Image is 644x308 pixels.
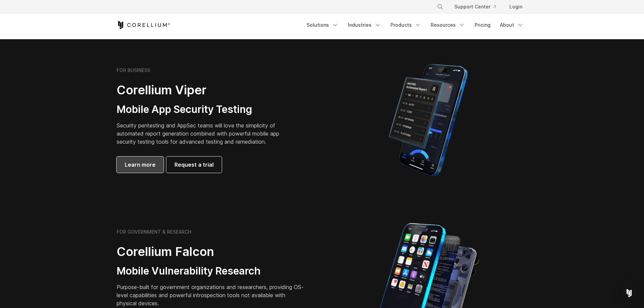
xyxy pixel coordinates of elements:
[471,19,495,31] a: Pricing
[621,285,637,301] div: Open Intercom Messenger
[117,103,290,116] h3: Mobile App Security Testing
[117,82,290,98] h2: Corellium Viper
[166,157,222,173] a: Request a trial
[427,19,469,31] a: Resources
[504,1,528,13] a: Login
[303,19,342,31] a: Solutions
[303,19,528,31] div: Navigation Menu
[117,121,290,146] p: Security pentesting and AppSec teams will love the simplicity of automated report generation comb...
[496,19,528,31] a: About
[117,244,306,259] h2: Corellium Falcon
[117,229,191,235] h6: FOR GOVERNMENT & RESEARCH
[117,21,170,29] a: Corellium Home
[117,67,150,73] h6: FOR BUSINESS
[125,161,156,169] span: Learn more
[344,19,385,31] a: Industries
[449,1,501,13] a: Support Center
[174,161,214,169] span: Request a trial
[434,1,446,13] button: Search
[117,157,164,173] a: Learn more
[429,1,528,13] div: Navigation Menu
[386,19,425,31] a: Products
[377,61,479,179] img: Corellium MATRIX automated report on iPhone showing app vulnerability test results across securit...
[117,283,306,307] p: Purpose-built for government organizations and researchers, providing OS-level capabilities and p...
[117,265,306,278] h3: Mobile Vulnerability Research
